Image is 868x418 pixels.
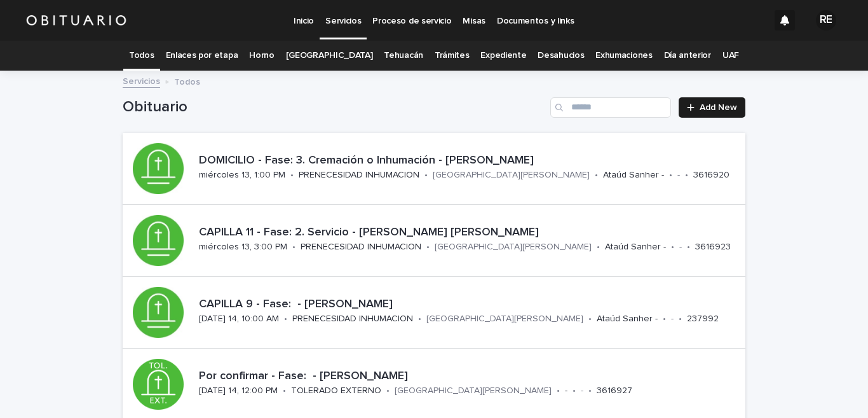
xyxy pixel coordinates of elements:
p: [GEOGRAPHIC_DATA][PERSON_NAME] [433,170,590,181]
a: Exhumaciones [595,41,652,71]
a: Expediente [480,41,526,71]
p: miércoles 13, 3:00 PM [199,242,287,253]
p: - [679,242,682,253]
p: PRENECESIDAD INHUMACION [301,242,421,253]
p: CAPILLA 11 - Fase: 2. Servicio - [PERSON_NAME] [PERSON_NAME] [199,226,740,240]
a: Trámites [435,41,470,71]
a: CAPILLA 9 - Fase: - [PERSON_NAME][DATE] 14, 10:00 AM•PRENECESIDAD INHUMACION•[GEOGRAPHIC_DATA][PE... [123,277,745,349]
p: TOLERADO EXTERNO [291,386,381,396]
p: 237992 [687,314,719,324]
p: • [685,170,688,181]
p: • [557,386,560,396]
p: • [595,170,598,181]
p: • [290,170,294,181]
a: Tehuacán [384,41,423,71]
p: DOMICILIO - Fase: 3. Cremación o Inhumación - [PERSON_NAME] [199,154,740,168]
div: RE [816,10,836,31]
p: • [679,314,682,324]
a: DOMICILIO - Fase: 3. Cremación o Inhumación - [PERSON_NAME]miércoles 13, 1:00 PM•PRENECESIDAD INH... [123,133,745,205]
p: Ataúd Sanher - [603,170,664,181]
p: miércoles 13, 1:00 PM [199,170,285,181]
p: 3616927 [597,386,632,396]
a: Desahucios [538,41,584,71]
p: • [424,170,428,181]
h1: Obituario [123,98,545,116]
p: [DATE] 14, 10:00 AM [199,314,279,324]
p: • [671,242,674,253]
p: PRENECESIDAD INHUMACION [292,314,413,324]
p: [GEOGRAPHIC_DATA][PERSON_NAME] [435,242,592,253]
p: • [418,314,421,324]
p: 3616920 [693,170,729,181]
a: Día anterior [664,41,711,71]
p: • [284,314,287,324]
p: - [565,386,567,396]
span: Add New [700,103,737,112]
p: • [386,386,390,396]
p: Por confirmar - Fase: - [PERSON_NAME] [199,370,740,384]
p: • [687,242,690,253]
p: • [588,314,592,324]
a: Servicios [123,73,160,88]
p: • [588,386,592,396]
a: UAF [722,41,739,71]
p: • [283,386,286,396]
input: Search [550,97,671,118]
p: [DATE] 14, 12:00 PM [199,386,278,396]
p: PRENECESIDAD INHUMACION [299,170,419,181]
a: Horno [249,41,274,71]
p: • [669,170,672,181]
p: Ataúd Sanher - [605,242,666,253]
p: - [581,386,583,396]
a: Add New [679,97,745,118]
p: • [597,242,600,253]
p: - [677,170,680,181]
img: HUM7g2VNRLqGMmR9WVqf [25,8,127,33]
p: CAPILLA 9 - Fase: - [PERSON_NAME] [199,298,740,312]
p: • [663,314,666,324]
p: Ataúd Sanher - [597,314,658,324]
p: • [292,242,295,253]
p: Todos [174,74,200,88]
p: [GEOGRAPHIC_DATA][PERSON_NAME] [395,386,552,396]
p: • [573,386,576,396]
p: - [671,314,674,324]
p: [GEOGRAPHIC_DATA][PERSON_NAME] [426,314,583,324]
a: [GEOGRAPHIC_DATA] [286,41,373,71]
a: CAPILLA 11 - Fase: 2. Servicio - [PERSON_NAME] [PERSON_NAME]miércoles 13, 3:00 PM•PRENECESIDAD IN... [123,205,745,277]
a: Enlaces por etapa [166,41,238,71]
a: Todos [129,41,154,71]
p: • [426,242,430,253]
p: 3616923 [695,242,731,253]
